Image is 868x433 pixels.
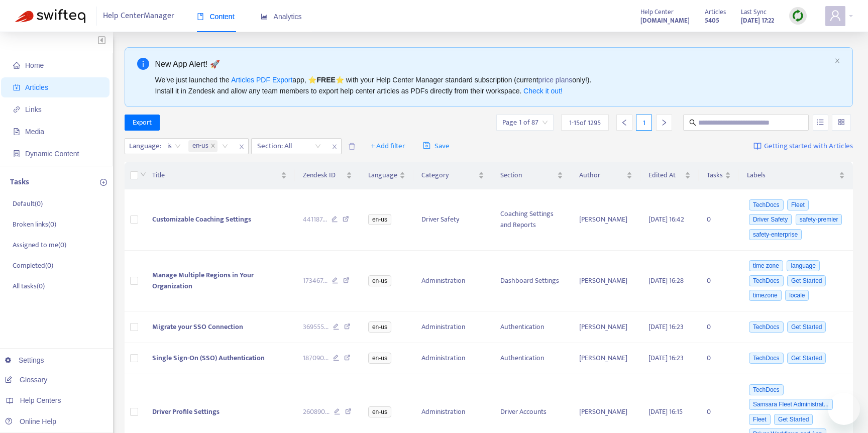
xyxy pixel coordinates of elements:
[231,76,292,84] a: Articles PDF Export
[500,170,555,181] span: Section
[368,321,391,333] span: en-us
[640,15,690,26] a: [DOMAIN_NAME]
[25,83,48,91] span: Articles
[569,118,601,128] span: 1 - 15 of 1295
[13,128,20,135] span: file-image
[699,251,739,312] td: 0
[152,170,279,181] span: Title
[303,170,344,181] span: Zendesk ID
[774,414,813,425] span: Get Started
[413,311,492,343] td: Administration
[648,406,683,417] span: [DATE] 16:15
[368,214,391,225] span: en-us
[538,76,573,84] a: price plans
[13,106,20,113] span: link
[648,321,684,333] span: [DATE] 16:23
[5,356,44,364] a: Settings
[834,58,840,64] button: close
[741,15,774,26] strong: [DATE] 17:22
[415,138,457,154] button: saveSave
[492,162,571,189] th: Section
[699,311,739,343] td: 0
[303,214,327,225] span: 441187 ...
[705,7,726,18] span: Articles
[787,260,819,271] span: language
[707,170,723,181] span: Tasks
[817,119,824,126] span: unordered-list
[25,61,44,69] span: Home
[492,251,571,312] td: Dashboard Settings
[152,352,265,364] span: Single Sign-On (SSO) Authentication
[648,170,683,181] span: Edited At
[167,139,181,154] span: is
[328,141,341,153] span: close
[235,141,248,153] span: close
[492,311,571,343] td: Authentication
[261,13,268,20] span: area-chart
[25,105,42,114] span: Links
[705,15,719,26] strong: 5405
[303,406,330,417] span: 260890 ...
[749,199,784,210] span: TechDocs
[648,213,684,225] span: [DATE] 16:42
[155,74,831,96] div: We've just launched the app, ⭐ ⭐️ with your Help Center Manager standard subscription (current on...
[753,138,853,154] a: Getting started with Articles
[13,219,56,230] p: Broken links ( 0 )
[571,162,640,189] th: Author
[144,162,295,189] th: Title
[640,162,699,189] th: Edited At
[140,171,146,177] span: down
[348,143,356,150] span: delete
[133,117,152,128] span: Export
[749,414,771,425] span: Fleet
[360,162,413,189] th: Language
[785,290,809,301] span: locale
[152,321,243,333] span: Migrate your SSO Connection
[648,352,684,364] span: [DATE] 16:23
[413,162,492,189] th: Category
[13,240,66,250] p: Assigned to me ( 0 )
[413,189,492,251] td: Driver Safety
[749,399,833,410] span: Samsara Fleet Administrat...
[640,15,690,26] strong: [DOMAIN_NAME]
[197,13,235,21] span: Content
[661,119,668,126] span: right
[10,176,29,188] p: Tasks
[492,189,571,251] td: Coaching Settings and Reports
[423,140,450,152] span: Save
[100,179,107,186] span: plus-circle
[571,311,640,343] td: [PERSON_NAME]
[749,321,784,333] span: TechDocs
[316,76,335,84] b: FREE
[368,275,391,286] span: en-us
[749,260,783,271] span: time zone
[13,260,53,271] p: Completed ( 0 )
[368,170,397,181] span: Language
[571,189,640,251] td: [PERSON_NAME]
[792,10,804,22] img: sync.dc5367851b00ba804db3.png
[261,13,302,21] span: Analytics
[368,353,391,364] span: en-us
[621,119,628,126] span: left
[648,275,684,286] span: [DATE] 16:28
[303,321,329,333] span: 369555 ...
[125,139,163,154] span: Language :
[371,140,405,152] span: + Add filter
[492,343,571,375] td: Authentication
[636,115,652,131] div: 1
[699,189,739,251] td: 0
[155,58,831,70] div: New App Alert! 🚀
[192,140,208,152] span: en-us
[13,150,20,157] span: container
[25,128,44,136] span: Media
[764,141,853,152] span: Getting started with Articles
[137,58,149,70] span: info-circle
[749,290,782,301] span: timezone
[787,321,826,333] span: Get Started
[413,251,492,312] td: Administration
[413,343,492,375] td: Administration
[295,162,360,189] th: Zendesk ID
[813,115,828,131] button: unordered-list
[25,150,79,158] span: Dynamic Content
[103,7,174,26] span: Help Center Manager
